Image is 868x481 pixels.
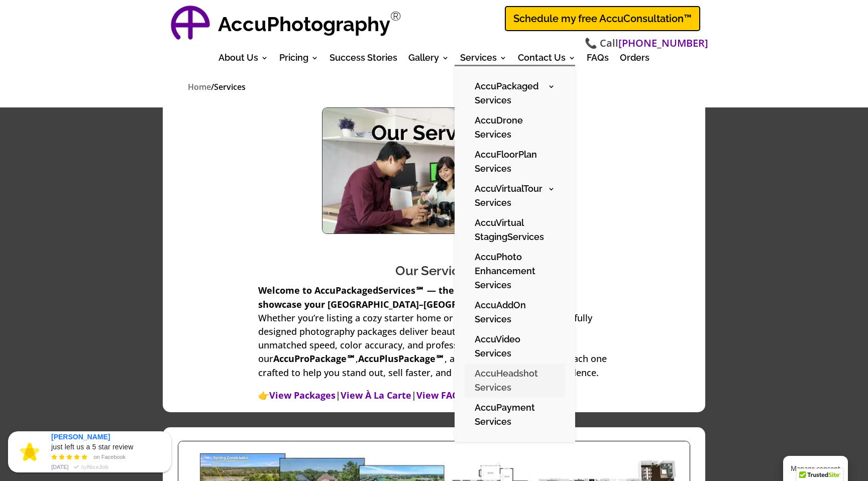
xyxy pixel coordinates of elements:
span: Our Services [395,263,473,278]
a: AccuFloorPlan Services [465,145,565,179]
a: AccuDrone Services [465,110,565,145]
img: engage-placeholder--review.png [20,443,39,461]
strong: AccuProPackage℠ [273,352,356,365]
a: View Packages [269,389,336,402]
button: Manage consent [783,456,848,481]
a: AccuPhotography Logo - Professional Real Estate Photography and Media Services in Dallas, Texas [168,3,213,48]
strong: AccuPhotography [218,12,390,36]
a: View À La Carte [341,389,411,402]
a: Success Stories [330,54,397,65]
span: Services [214,81,246,92]
span: on Facebook [93,453,126,461]
p: 👉 | | 👈 [258,389,610,402]
a: Gallery [408,54,449,65]
a: AccuVirtual StagingServices [465,213,565,247]
a: Home [188,81,211,93]
span: by [81,462,108,472]
img: Our Services - Real Estate Photography Services At Accuphotography [322,108,546,233]
nav: breadcrumbs [188,80,680,94]
a: AccuPackaged Services [465,76,565,110]
a: Pricing [279,54,318,65]
h3: Our Services - Real Estate Photography Services at AccuPhotography [188,240,680,245]
a: AccuVirtualTour Services [465,179,565,213]
strong: NiceJob [87,464,108,470]
strong: Welcome to AccuPackagedServices℠ — the more innovative way to showcase your [GEOGRAPHIC_DATA]–[GE... [258,284,567,310]
span: / [211,81,214,92]
a: [PHONE_NUMBER] [618,36,708,51]
a: Contact Us [518,54,576,65]
a: Orders [620,54,649,65]
a: AccuAddOn Services [465,295,565,329]
a: Services [460,54,507,65]
a: View FAQs [416,389,464,402]
img: AccuPhotography [168,3,213,48]
span: just left us a 5 star review [51,442,134,452]
a: AccuPhoto Enhancement Services [465,247,565,295]
a: AccuPayment Services [465,398,565,432]
p: Whether you’re listing a cozy starter home or a luxurious estate, our carefully designed photogra... [258,284,610,388]
span:  [51,454,89,462]
span: [DATE] [51,462,69,472]
span: [PERSON_NAME] [51,432,110,442]
span:  [71,463,81,473]
a: About Us [219,54,268,65]
strong: AccuPlusPackage℠ [358,352,445,365]
a: Schedule my free AccuConsultation™ [505,6,700,31]
sup: Registered Trademark [390,9,401,24]
span: 📞 Call [585,36,708,51]
a: AccuVideo Services [465,329,565,364]
a: FAQs [587,54,609,65]
a: AccuHeadshot Services [465,364,565,398]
